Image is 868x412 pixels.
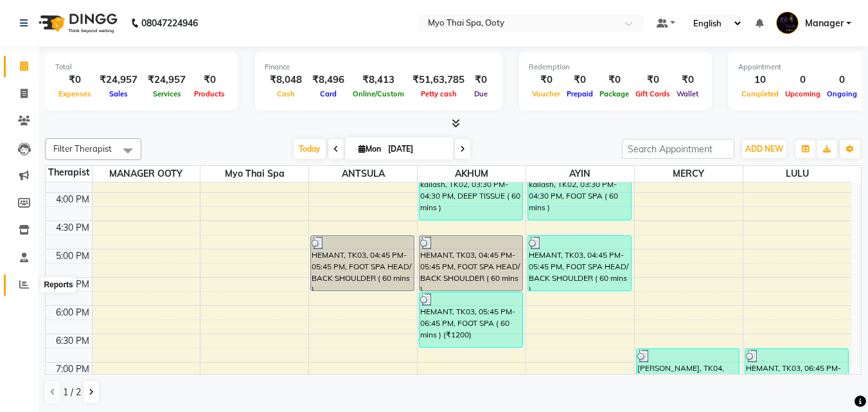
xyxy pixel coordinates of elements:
div: 0 [824,73,860,87]
div: 5:00 PM [53,249,92,263]
span: AYIN [526,166,634,182]
div: 6:00 PM [53,306,92,319]
div: ₹0 [529,73,563,87]
span: Manager [805,17,844,30]
span: Myo Thai Spa [200,166,308,182]
input: 2025-09-01 [384,139,448,159]
div: Redemption [529,62,702,73]
div: Total [55,62,228,73]
div: 6:30 PM [53,334,92,348]
span: Prepaid [563,89,596,98]
button: ADD NEW [742,140,786,158]
div: kailash, TK02, 03:30 PM-04:30 PM, FOOT SPA ( 60 mins ) [528,165,631,220]
b: 08047224946 [141,5,198,41]
span: Sales [106,89,131,98]
span: Completed [738,89,782,98]
span: 1 / 2 [63,386,81,399]
div: Finance [265,62,492,73]
span: Due [471,89,491,98]
span: Card [317,89,340,98]
span: MERCY [635,166,743,182]
div: kailash, TK02, 03:30 PM-04:30 PM, DEEP TISSUE ( 60 mins ) [420,165,522,220]
div: ₹51,63,785 [407,73,470,87]
div: Reports [40,277,76,292]
div: ₹0 [673,73,702,87]
div: ₹0 [632,73,673,87]
span: Upcoming [782,89,824,98]
span: Cash [274,89,298,98]
div: HEMANT, TK03, 04:45 PM-05:45 PM, FOOT SPA HEAD/ BACK SHOULDER ( 60 mins ) [420,236,522,291]
div: [PERSON_NAME], TK04, 06:45 PM-07:45 PM, AROMA THAI ( 60 mins ) [637,349,740,404]
div: 7:00 PM [53,363,92,376]
div: ₹24,957 [143,73,191,87]
div: HEMANT, TK03, 05:45 PM-06:45 PM, FOOT SPA ( 60 mins ) (₹1200) [420,292,522,347]
div: 10 [738,73,782,87]
div: HEMANT, TK03, 04:45 PM-05:45 PM, FOOT SPA HEAD/ BACK SHOULDER ( 60 mins ) [311,236,414,291]
span: Package [596,89,632,98]
div: 0 [782,73,824,87]
span: Gift Cards [632,89,673,98]
span: MANAGER OOTY [93,166,200,182]
span: AKHUM [418,166,526,182]
div: Therapist [46,166,92,179]
span: Voucher [529,89,563,98]
div: ₹24,957 [94,73,143,87]
img: logo [33,5,121,41]
div: 4:00 PM [53,193,92,206]
span: LULU [743,166,851,182]
span: Petty cash [418,89,460,98]
div: ₹0 [563,73,596,87]
span: Mon [355,144,384,154]
div: ₹8,496 [307,73,350,87]
input: Search Appointment [622,139,734,159]
span: Filter Therapist [53,143,112,154]
div: ₹0 [470,73,492,87]
div: ₹8,413 [350,73,407,87]
span: Products [191,89,228,98]
span: Wallet [673,89,702,98]
div: ₹0 [55,73,94,87]
span: Expenses [55,89,94,98]
div: ₹8,048 [265,73,307,87]
span: Online/Custom [350,89,407,98]
div: 4:30 PM [53,221,92,235]
span: Today [294,139,326,159]
span: Ongoing [824,89,860,98]
img: Manager [776,12,799,34]
span: ANTSULA [309,166,417,182]
div: HEMANT, TK03, 06:45 PM-07:45 PM, FOOT SPA HEAD/ BACK SHOULDER ( 60 mins ) (₹2000) [745,349,848,404]
span: ADD NEW [745,144,783,154]
span: Services [150,89,184,98]
div: ₹0 [596,73,632,87]
div: ₹0 [191,73,228,87]
div: HEMANT, TK03, 04:45 PM-05:45 PM, FOOT SPA HEAD/ BACK SHOULDER ( 60 mins ) [528,236,631,291]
